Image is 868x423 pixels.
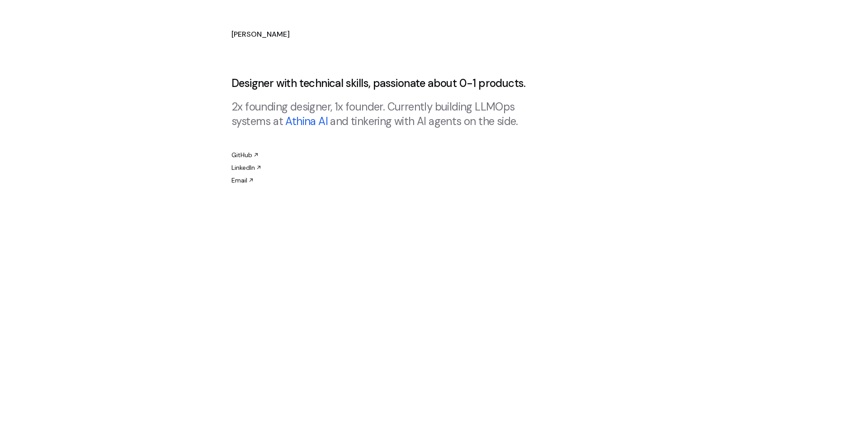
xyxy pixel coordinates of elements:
p: 2x founding designer, 1x founder. Currently building LLMOps systems at and tinkering with AI agen... [231,100,530,129]
a: GitHub [231,150,258,159]
a: LinkedIn [231,163,260,172]
h1: [PERSON_NAME] [231,29,637,40]
a: Email [231,176,253,185]
span: Designer with technical skills, passionate about 0-1 products. [231,76,526,90]
a: Athina AI [285,114,328,128]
